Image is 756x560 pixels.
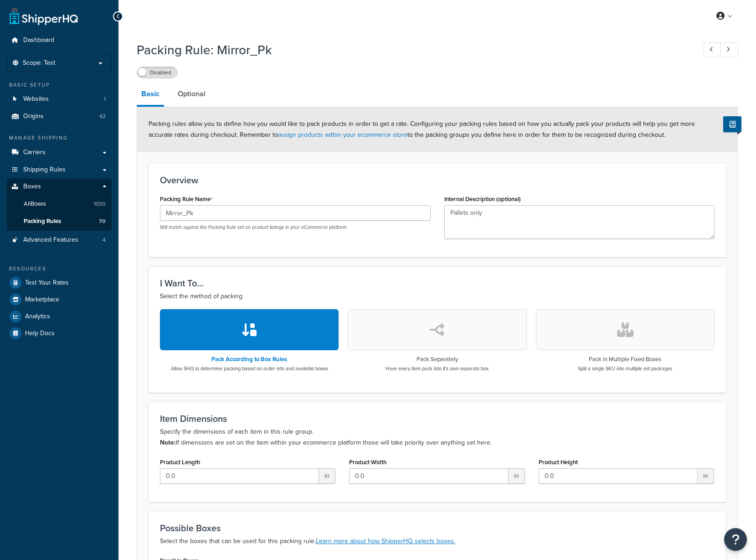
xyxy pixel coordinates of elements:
[7,108,112,125] li: Origins
[137,83,164,107] a: Basic
[160,523,715,533] h3: Possible Boxes
[171,356,328,363] h3: Pack According to Box Rules
[578,365,672,372] p: Split a single SKU into multiple set packages
[7,213,112,230] li: Packing Rules
[160,414,715,424] h3: Item Dimensions
[104,95,106,103] span: 1
[137,41,687,59] h1: Packing Rule: Mirror_Pk
[7,291,112,308] a: Marketplace
[444,205,715,239] textarea: Pallets only
[704,42,721,57] a: Previous Record
[94,200,105,208] span: 1020
[444,196,521,202] label: Internal Description (optional)
[25,296,59,304] span: Marketplace
[160,196,213,203] label: Packing Rule Name
[23,95,49,103] span: Websites
[24,218,61,225] span: Packing Rules
[386,356,489,363] h3: Pack Separately
[7,196,112,213] a: AllBoxes1020
[724,528,747,551] button: Open Resource Center
[160,536,715,547] p: Select the boxes that can be used for this packing rule.
[7,91,112,108] a: Websites1
[103,236,106,244] span: 4
[24,200,46,208] span: All Boxes
[160,438,176,447] b: Note:
[7,108,112,125] a: Origins42
[7,232,112,249] a: Advanced Features4
[99,218,105,225] span: 70
[7,308,112,325] a: Analytics
[7,265,112,273] div: Resources
[23,166,66,174] span: Shipping Rules
[23,36,54,44] span: Dashboard
[316,536,455,546] a: Learn more about how ShipperHQ selects boxes.
[25,313,50,321] span: Analytics
[7,161,112,178] a: Shipping Rules
[349,459,386,466] label: Product Width
[149,119,695,140] span: Packing rules allow you to define how you would like to pack products in order to get a rate. Con...
[23,113,44,120] span: Origins
[578,356,672,363] h3: Pack in Multiple Fixed Boxes
[7,144,112,161] a: Carriers
[171,365,328,372] p: Allow SHQ to determine packing based on order info and available boxes
[319,468,335,484] span: in
[7,325,112,342] a: Help Docs
[509,468,525,484] span: in
[137,67,177,78] label: Disabled
[160,175,715,185] h3: Overview
[7,91,112,108] li: Websites
[278,130,407,140] a: assign products within your ecommerce store
[25,330,55,337] span: Help Docs
[160,224,431,231] p: Will match against the Packing Rule set on product listings in your eCommerce platform
[23,59,55,67] span: Scope: Test
[723,116,741,132] button: Show Help Docs
[160,291,715,302] p: Select the method of packing
[160,278,715,288] h3: I Want To...
[23,183,41,191] span: Boxes
[160,459,200,466] label: Product Length
[698,468,714,484] span: in
[7,178,112,195] a: Boxes
[7,178,112,230] li: Boxes
[99,113,106,120] span: 42
[160,426,715,448] p: Specify the dimensions of each item in this rule group. If dimensions are set on the item within ...
[25,279,69,287] span: Test Your Rates
[7,213,112,230] a: Packing Rules70
[7,81,112,89] div: Basic Setup
[386,365,489,372] p: Have every item pack into it's own separate box
[720,42,738,57] a: Next Record
[7,134,112,142] div: Manage Shipping
[539,459,578,466] label: Product Height
[173,83,210,105] a: Optional
[23,149,46,156] span: Carriers
[7,32,112,49] a: Dashboard
[7,275,112,291] a: Test Your Rates
[7,232,112,249] li: Advanced Features
[23,236,78,244] span: Advanced Features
